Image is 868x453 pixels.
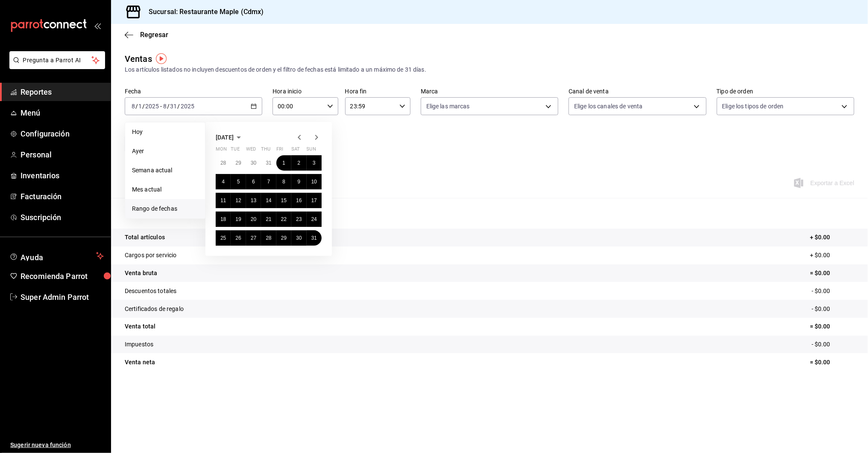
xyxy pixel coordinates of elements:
span: Facturación [21,191,104,202]
input: -- [170,103,178,110]
input: ---- [145,103,159,110]
p: Impuestos [125,340,153,349]
abbr: August 9, 2025 [297,179,300,185]
abbr: August 1, 2025 [282,160,285,166]
label: Hora inicio [273,89,338,95]
button: August 8, 2025 [276,174,291,189]
span: Recomienda Parrot [21,270,104,282]
span: / [167,103,170,110]
abbr: August 26, 2025 [235,235,241,241]
abbr: Saturday [291,146,300,155]
button: August 24, 2025 [307,212,322,227]
button: August 16, 2025 [291,193,306,208]
abbr: August 8, 2025 [282,179,285,185]
button: August 23, 2025 [291,212,306,227]
button: August 18, 2025 [216,212,231,227]
abbr: August 5, 2025 [237,179,240,185]
abbr: Monday [216,146,227,155]
abbr: August 16, 2025 [296,197,302,203]
abbr: August 12, 2025 [235,197,241,203]
span: Elige los canales de venta [574,102,642,110]
span: Sugerir nueva función [10,441,104,450]
abbr: Friday [276,146,283,155]
span: Reportes [21,86,104,98]
abbr: August 21, 2025 [266,216,271,222]
span: Mes actual [132,185,198,194]
abbr: Thursday [261,146,270,155]
button: August 1, 2025 [276,155,291,171]
abbr: August 29, 2025 [281,235,287,241]
abbr: July 29, 2025 [235,160,241,166]
abbr: August 4, 2025 [222,179,225,185]
span: Personal [21,149,104,160]
span: Configuración [21,128,104,139]
button: August 21, 2025 [261,212,276,227]
abbr: August 22, 2025 [281,216,287,222]
p: - $0.00 [812,305,854,314]
button: August 22, 2025 [276,212,291,227]
input: -- [163,103,167,110]
span: Suscripción [21,212,104,223]
span: Pregunta a Parrot AI [23,56,92,65]
input: -- [131,103,135,110]
p: + $0.00 [810,233,854,242]
abbr: Sunday [307,146,316,155]
p: - $0.00 [812,340,854,349]
span: Ayer [132,147,198,156]
button: July 29, 2025 [231,155,246,171]
button: Pregunta a Parrot AI [9,51,105,69]
abbr: August 11, 2025 [220,197,226,203]
p: Cargos por servicio [125,251,177,260]
span: Super Admin Parrot [21,291,104,303]
button: August 12, 2025 [231,193,246,208]
button: August 14, 2025 [261,193,276,208]
span: Elige las marcas [426,102,470,110]
span: [DATE] [216,134,234,141]
button: August 10, 2025 [307,174,322,189]
abbr: August 28, 2025 [266,235,271,241]
abbr: August 6, 2025 [252,179,255,185]
p: = $0.00 [810,358,854,367]
span: / [178,103,180,110]
abbr: August 23, 2025 [296,216,302,222]
abbr: August 27, 2025 [251,235,256,241]
abbr: August 7, 2025 [267,179,270,185]
abbr: August 15, 2025 [281,197,287,203]
abbr: Tuesday [231,146,239,155]
button: August 11, 2025 [216,193,231,208]
abbr: August 3, 2025 [313,160,316,166]
abbr: August 14, 2025 [266,197,271,203]
button: August 2, 2025 [291,155,306,171]
abbr: August 13, 2025 [251,197,256,203]
p: Venta total [125,322,155,331]
label: Marca [421,89,558,95]
button: open_drawer_menu [94,22,101,29]
p: Certificados de regalo [125,305,184,314]
a: Pregunta a Parrot AI [6,62,105,71]
input: ---- [180,103,195,110]
abbr: August 30, 2025 [296,235,302,241]
input: -- [138,103,142,110]
button: August 7, 2025 [261,174,276,189]
button: Tooltip marker [156,53,167,64]
button: July 28, 2025 [216,155,231,171]
span: Inventarios [21,170,104,181]
p: - $0.00 [812,287,854,296]
h3: Sucursal: Restaurante Maple (Cdmx) [142,7,264,17]
abbr: July 30, 2025 [251,160,256,166]
span: Semana actual [132,166,198,175]
span: Regresar [140,31,168,39]
button: August 30, 2025 [291,230,306,246]
abbr: August 20, 2025 [251,216,256,222]
p: + $0.00 [810,251,854,260]
abbr: July 31, 2025 [266,160,271,166]
abbr: August 31, 2025 [311,235,317,241]
button: August 5, 2025 [231,174,246,189]
button: August 31, 2025 [307,230,322,246]
p: Venta bruta [125,269,157,278]
button: Regresar [125,31,168,39]
button: [DATE] [216,132,244,142]
abbr: August 19, 2025 [235,216,241,222]
p: Total artículos [125,233,165,242]
abbr: August 10, 2025 [311,179,317,185]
